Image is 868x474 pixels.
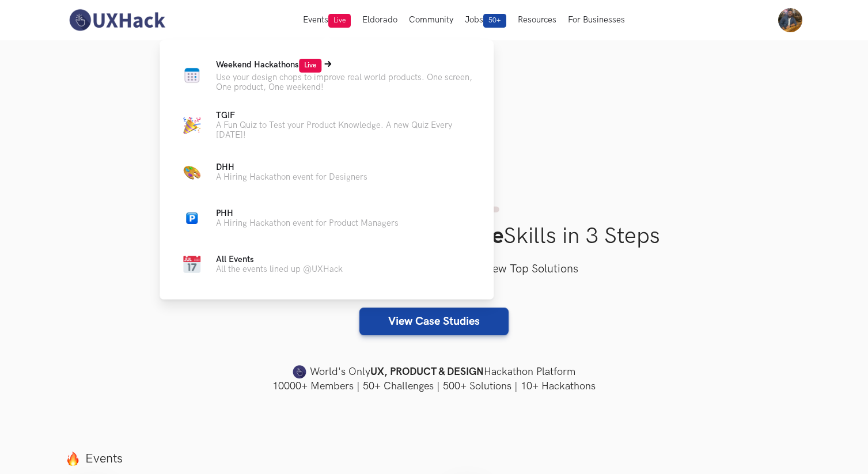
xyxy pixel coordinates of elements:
span: Live [299,59,321,73]
h1: Improve Your Skills in 3 Steps [66,223,803,250]
img: fire.png [66,452,80,466]
p: A Hiring Hackathon event for Product Managers [216,218,399,228]
img: Party cap [183,117,200,134]
h3: Select a Case Study, Test your skills & View Top Solutions [66,260,803,279]
a: Party capTGIFA Fun Quiz to Test your Product Knowledge. A new Quiz Every [DATE]! [178,111,475,140]
a: Calendar newWeekend HackathonsLiveUse your design chops to improve real world products. One scree... [178,59,475,92]
span: 50+ [483,14,506,28]
span: Weekend Hackathons [216,60,321,70]
img: Your profile pic [778,8,802,32]
a: CalendarAll EventsAll the events lined up @UXHack [178,251,475,278]
p: A Hiring Hackathon event for Designers [216,172,367,182]
img: Color Palette [183,164,200,181]
p: All the events lined up @UXHack [216,264,343,274]
h4: World's Only Hackathon Platform [66,364,803,380]
img: UXHack-logo.png [66,8,168,32]
strong: UX, PRODUCT & DESIGN [370,364,484,380]
img: uxhack-favicon-image.png [293,365,306,380]
img: Parking [186,213,198,224]
a: Color PaletteDHHA Hiring Hackathon event for Designers [178,158,475,186]
span: All Events [216,255,254,264]
p: Use your design chops to improve real world products. One screen, One product, One weekend! [216,73,475,92]
img: Calendar [183,256,200,273]
span: TGIF [216,111,235,120]
h4: 10000+ Members | 50+ Challenges | 500+ Solutions | 10+ Hackathons [66,379,803,393]
p: A Fun Quiz to Test your Product Knowledge. A new Quiz Every [DATE]! [216,120,475,140]
img: Calendar new [183,67,200,84]
a: ParkingPHHA Hiring Hackathon event for Product Managers [178,204,475,232]
span: PHH [216,208,233,218]
span: DHH [216,162,234,172]
span: Live [328,14,351,28]
a: View Case Studies [359,308,509,335]
label: Events [66,451,803,467]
